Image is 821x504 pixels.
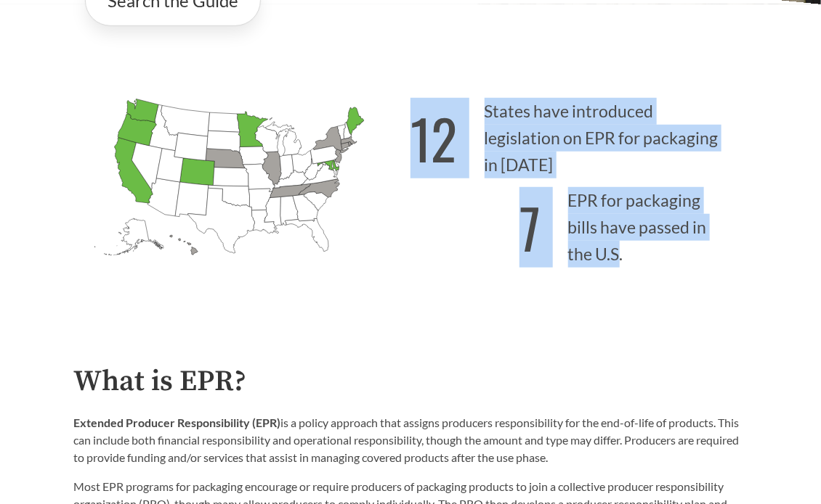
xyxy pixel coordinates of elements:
strong: 7 [519,187,541,268]
p: EPR for packaging bills have passed in the U.S. [410,178,748,268]
strong: 12 [410,98,457,178]
strong: Extended Producer Responsibility (EPR) [73,416,280,429]
p: is a policy approach that assigns producers responsibility for the end-of-life of products. This ... [73,414,748,466]
p: States have introduced legislation on EPR for packaging in [DATE] [410,90,748,179]
h2: What is EPR? [73,365,748,398]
